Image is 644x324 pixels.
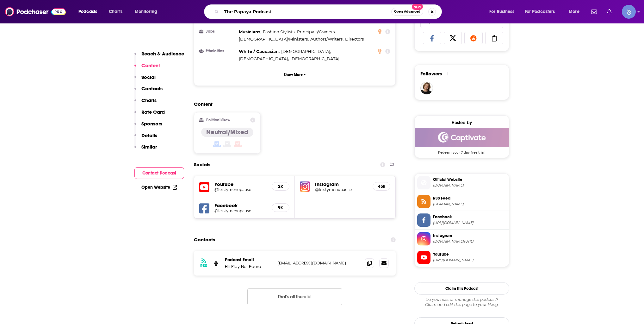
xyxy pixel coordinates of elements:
[489,7,514,16] span: For Business
[277,260,360,266] p: [EMAIL_ADDRESS][DOMAIN_NAME]
[415,147,509,155] span: Redeem your 7 day free trial!
[420,71,442,77] span: Followers
[433,183,506,188] span: feistymenopause.com
[433,251,506,257] span: YouTube
[415,128,509,154] a: Captivate Deal: Redeem your 7 day free trial!
[417,195,506,208] a: RSS Feed[DOMAIN_NAME]
[194,101,391,107] h2: Content
[433,195,506,201] span: RSS Feed
[521,7,564,17] button: open menu
[206,128,248,136] h4: Neutral/Mixed
[622,5,636,19] button: Show profile menu
[141,62,160,68] p: Content
[589,6,599,17] a: Show notifications dropdown
[109,7,122,16] span: Charts
[433,202,506,206] span: feeds.captivate.fm
[210,4,448,19] div: Search podcasts, credits, & more...
[5,6,66,18] img: Podchaser - Follow, Share and Rate Podcasts
[239,56,288,61] span: [DEMOGRAPHIC_DATA]
[433,177,506,182] span: Official Website
[290,56,339,61] span: [DEMOGRAPHIC_DATA]
[134,51,184,62] button: Reach & Audience
[105,7,126,17] a: Charts
[564,7,587,17] button: open menu
[300,181,310,192] img: iconImage
[199,69,390,80] button: Show More
[74,7,105,17] button: open menu
[141,132,157,138] p: Details
[415,120,509,125] div: Hosted by
[225,264,272,269] p: Hit Play Not Pause
[414,282,509,295] button: Claim This Podcast
[420,82,433,94] img: Tritobefunny
[239,49,279,54] span: White / Caucasian
[297,28,336,35] span: ,
[141,121,162,127] p: Sponsors
[134,86,163,97] button: Contacts
[239,35,309,43] span: ,
[134,109,165,121] button: Rate Card
[239,36,308,41] span: [DEMOGRAPHIC_DATA]/Ministers
[417,232,506,245] a: Instagram[DOMAIN_NAME][URL]
[394,10,420,13] span: Open Advanced
[310,36,343,41] span: Authors/Writers
[284,73,303,77] p: Show More
[141,144,157,150] p: Similar
[485,7,522,17] button: open menu
[391,8,423,16] button: Open AdvancedNew
[194,159,210,171] h2: Socials
[569,7,579,16] span: More
[214,187,267,192] a: @feistymenopause
[315,187,368,192] a: @feistymenopause
[214,202,267,208] h5: Facebook
[239,29,260,34] span: Musicians
[141,51,184,57] p: Reach & Audience
[433,233,506,238] span: Instagram
[281,49,330,54] span: [DEMOGRAPHIC_DATA]
[447,71,449,77] div: 1
[214,208,267,213] a: @feistymenopause
[221,7,391,17] input: Search podcasts, credits, & more...
[247,288,342,305] button: Nothing here.
[134,121,162,132] button: Sponsors
[263,28,295,35] span: ,
[141,109,165,115] p: Rate Card
[281,48,331,55] span: ,
[345,36,364,41] span: Directors
[194,234,215,246] h2: Contacts
[485,32,504,44] a: Copy Link
[433,214,506,220] span: Facebook
[141,86,163,92] p: Contacts
[134,62,160,74] button: Content
[141,185,177,190] a: Open Website
[130,7,165,17] button: open menu
[378,184,385,189] h5: 45k
[464,32,483,44] a: Share on Reddit
[414,297,509,307] div: Claim and edit this page to your liking.
[622,5,636,19] img: User Profile
[239,28,261,35] span: ,
[277,205,284,210] h5: 9k
[444,32,462,44] a: Share on X/Twitter
[239,55,289,62] span: ,
[315,181,368,187] h5: Instagram
[206,118,230,122] h2: Political Skew
[214,181,267,187] h5: Youtube
[412,4,423,10] span: New
[417,213,506,227] a: Facebook[URL][DOMAIN_NAME]
[134,132,157,144] button: Details
[141,97,157,103] p: Charts
[263,29,294,34] span: Fashion Stylists
[415,128,509,147] img: Captivate Deal: Redeem your 7 day free trial!
[310,35,344,43] span: ,
[225,257,272,263] p: Podcast Email
[414,297,509,302] span: Do you host or manage this podcast?
[199,49,236,53] h3: Ethnicities
[134,144,157,156] button: Similar
[433,258,506,263] span: https://www.youtube.com/@feistymenopause
[423,32,441,44] a: Share on Facebook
